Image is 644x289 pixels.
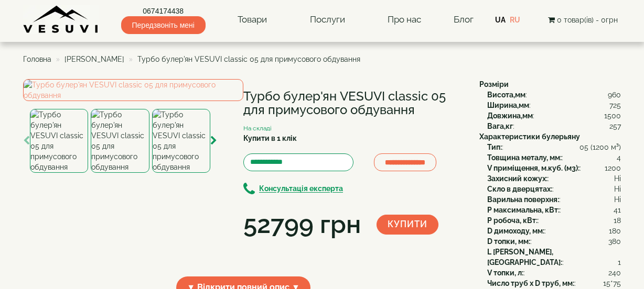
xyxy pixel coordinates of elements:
span: 1 [618,257,621,268]
img: Турбо булер'ян VESUVI classic 05 для примусового обдування [91,109,149,173]
a: Головна [23,55,51,63]
span: 0 товар(ів) - 0грн [557,16,618,24]
b: Характеристики булерьяну [479,132,580,141]
b: Довжина,мм [487,112,533,120]
span: Передзвоніть мені [121,16,206,34]
b: Висота,мм [487,91,525,99]
div: : [487,100,621,110]
span: 05 (1200 м³) [579,142,621,152]
div: : [487,121,621,131]
a: RU [510,16,520,24]
b: Ширина,мм [487,101,529,109]
div: : [487,152,621,163]
b: Тип: [487,143,502,151]
span: Ні [614,194,621,205]
span: 725 [609,100,621,110]
a: Послуги [299,8,356,32]
div: : [487,142,621,152]
button: Купити [377,215,438,235]
span: Ні [614,173,621,184]
label: Купити в 1 клік [243,133,297,143]
b: D топки, мм: [487,237,530,246]
span: 18 [614,215,621,226]
a: UA [495,16,506,24]
img: Турбо булер'ян VESUVI classic 05 для примусового обдування [23,79,243,101]
span: 41 [614,205,621,215]
b: D димоходу, мм: [487,227,544,235]
img: content [23,5,99,34]
b: Захисний кожух: [487,174,548,183]
span: 960 [608,90,621,100]
img: Турбо булер'ян VESUVI classic 05 для примусового обдування [152,109,210,173]
b: Товщина металу, мм: [487,153,562,162]
div: 52799 грн [243,207,361,242]
span: 1200 [605,163,621,173]
div: : [487,215,621,226]
span: 4 [617,152,621,163]
span: Ні [614,184,621,194]
a: Про нас [377,8,432,32]
span: 15*75 [603,278,621,288]
div: : [487,194,621,205]
span: Турбо булер'ян VESUVI classic 05 для примусового обдування [137,55,360,63]
b: P максимальна, кВт: [487,206,560,214]
b: Вага,кг [487,122,513,130]
span: 240 [608,268,621,278]
b: V приміщення, м.куб. (м3): [487,164,579,172]
div: : [487,110,621,121]
button: 0 товар(ів) - 0грн [545,14,621,26]
div: : [487,205,621,215]
a: Товари [227,8,277,32]
small: На складі [243,125,272,132]
img: Турбо булер'ян VESUVI classic 05 для примусового обдування [30,109,88,173]
div: : [487,278,621,288]
span: 1500 [604,110,621,121]
b: Варильна поверхня: [487,195,559,204]
div: : [487,184,621,194]
span: 380 [608,236,621,247]
a: [PERSON_NAME] [65,55,124,63]
span: 257 [609,121,621,131]
div: : [487,247,621,268]
div: : [487,173,621,184]
b: V топки, л: [487,269,523,277]
b: Консультація експерта [259,185,343,193]
a: 0674174438 [121,6,206,16]
b: P робоча, кВт: [487,216,538,225]
b: Скло в дверцятах: [487,185,552,193]
b: Число труб x D труб, мм: [487,279,574,287]
div: : [487,268,621,278]
div: : [487,163,621,173]
div: : [487,236,621,247]
h1: Турбо булер'ян VESUVI classic 05 для примусового обдування [243,90,464,117]
b: L [PERSON_NAME], [GEOGRAPHIC_DATA]: [487,248,562,266]
a: Блог [454,14,474,25]
div: : [487,90,621,100]
div: : [487,226,621,236]
span: 180 [609,226,621,236]
b: Розміри [479,80,509,88]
